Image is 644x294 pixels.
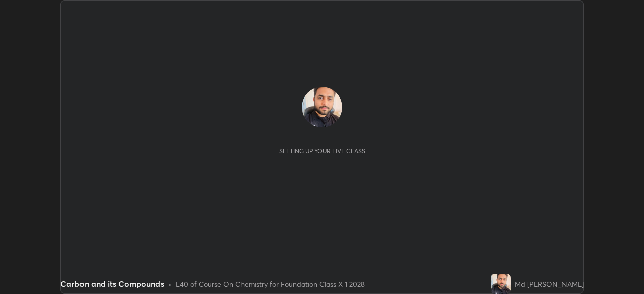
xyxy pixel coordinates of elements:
[60,278,164,290] div: Carbon and its Compounds
[302,87,342,127] img: 7340fbe02a3b4a0e835572b276bbf99b.jpg
[279,147,365,155] div: Setting up your live class
[491,274,511,294] img: 7340fbe02a3b4a0e835572b276bbf99b.jpg
[176,279,365,289] div: L40 of Course On Chemistry for Foundation Class X 1 2028
[515,279,584,289] div: Md [PERSON_NAME]
[168,279,172,289] div: •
